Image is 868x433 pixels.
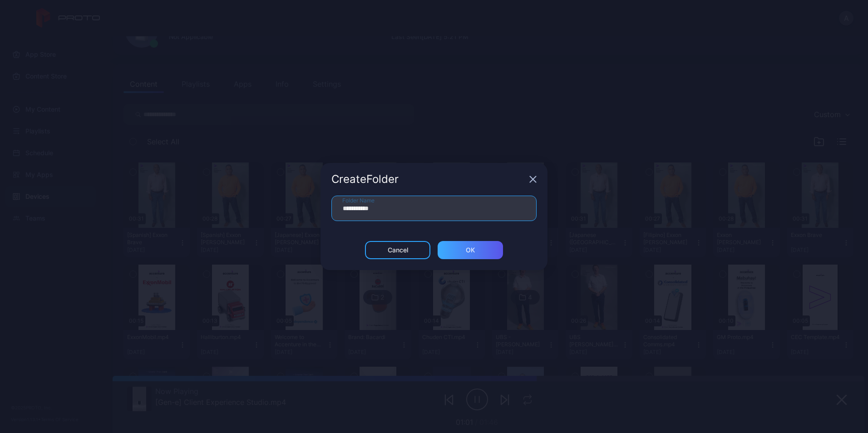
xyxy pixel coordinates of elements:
button: Cancel [365,241,430,259]
div: ОК [466,246,475,254]
button: ОК [438,241,503,259]
div: Create Folder [331,174,526,185]
div: Cancel [388,246,408,254]
input: Folder Name [331,196,537,221]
